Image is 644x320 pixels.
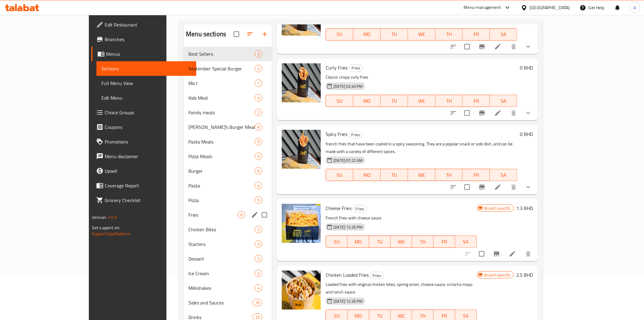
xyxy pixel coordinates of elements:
[475,180,489,194] button: Branch-specific-item
[475,106,489,120] button: Branch-specific-item
[188,182,255,189] span: Pasta
[255,123,262,131] div: items
[530,4,570,11] div: [GEOGRAPHIC_DATA]
[326,281,477,296] p: Loaded fries with original chicken bites, spring onion, cheese sauce, sriracha mayo and ranch sauce.
[282,130,321,169] img: Spicy Fries
[255,153,262,160] div: items
[255,66,262,72] span: 2
[353,205,366,212] span: Fries
[326,204,352,213] span: Cheese Fries
[463,95,490,107] button: FR
[255,94,262,101] div: items
[506,106,521,120] button: delete
[184,222,272,237] div: Chicken Bites2
[490,95,517,107] button: SA
[494,183,502,191] a: Edit menu item
[257,27,272,41] button: Add section
[184,193,272,208] div: Pizza5
[188,226,255,233] span: Chicken Bites
[184,149,272,164] div: Pizza Meals5
[461,181,474,194] span: Select to update
[91,17,196,32] a: Edit Restaurant
[255,80,262,86] span: 1
[446,106,461,120] button: sort-choices
[411,30,433,39] span: WE
[255,95,262,101] span: 4
[412,236,434,248] button: TH
[516,271,533,279] h6: 2.5 BHD
[415,237,431,246] span: TH
[96,61,196,76] a: Sections
[506,180,521,194] button: delete
[370,272,384,279] div: Fries
[91,178,196,193] a: Coverage Report
[520,130,533,138] h6: 0 BHD
[188,138,255,145] span: Pasta Meals
[506,39,521,54] button: delete
[108,213,117,221] span: 1.0.0
[326,236,348,248] button: SU
[436,169,463,181] button: TH
[184,134,272,149] div: Pasta Meals5
[101,94,191,101] span: Edit Menu
[525,109,532,117] svg: Show Choices
[408,169,436,181] button: WE
[328,237,345,246] span: SU
[255,241,262,247] span: 3
[253,299,262,306] div: items
[381,169,408,181] button: TU
[184,91,272,105] div: Kids Meal4
[255,182,262,189] div: items
[350,237,367,246] span: MO
[91,120,196,134] a: Coupons
[230,28,243,41] span: Select all sections
[255,65,262,72] div: items
[282,204,321,243] img: Cheese Fries
[96,91,196,105] a: Edit Menu
[188,123,255,131] div: Jack's Burger Meals
[353,169,381,181] button: MO
[184,178,272,193] div: Pasta4
[369,236,391,248] button: TU
[446,39,461,54] button: sort-choices
[105,36,191,43] span: Branches
[411,97,433,105] span: WE
[91,149,196,164] a: Menu disclaimer
[255,80,262,87] div: items
[328,97,351,105] span: SU
[188,211,238,219] div: Fries
[188,94,255,101] div: Kids Meal
[188,153,255,160] div: Pizza Meals
[255,240,262,248] div: items
[492,30,515,39] span: SA
[92,213,107,221] span: Version:
[105,21,191,28] span: Edit Restaurant
[463,28,490,41] button: FR
[328,171,351,180] span: SU
[348,131,362,138] div: Fries
[188,167,255,175] span: Burger
[438,171,460,180] span: TH
[455,236,477,248] button: SA
[188,80,255,87] div: M41
[525,183,532,191] svg: Show Choices
[438,30,460,39] span: TH
[255,124,262,130] span: 6
[521,180,536,194] button: show more
[521,106,536,120] button: show more
[184,105,272,120] div: Family meals2
[184,237,272,251] div: Starters3
[408,28,436,41] button: WE
[255,167,262,175] div: items
[188,65,255,72] div: September Special Burger
[465,97,488,105] span: FR
[188,284,255,292] span: Milkshakes
[188,255,255,262] div: Dessert
[188,197,255,204] div: Pizza
[436,28,463,41] button: TH
[391,236,412,248] button: WE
